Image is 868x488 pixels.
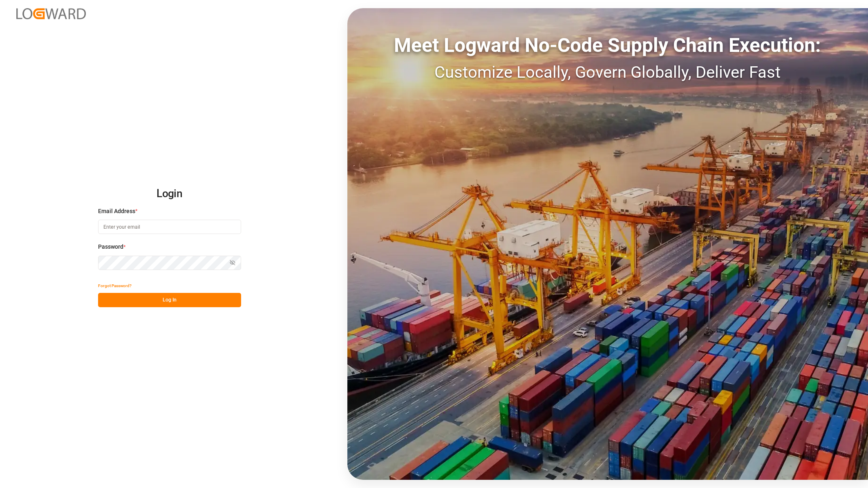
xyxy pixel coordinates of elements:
[347,60,868,85] div: Customize Locally, Govern Globally, Deliver Fast
[98,243,123,251] span: Password
[98,181,241,207] h2: Login
[347,31,868,60] div: Meet Logward No-Code Supply Chain Execution:
[98,279,132,293] button: Forgot Password?
[98,220,241,234] input: Enter your email
[98,293,241,307] button: Log In
[98,207,135,216] span: Email Address
[16,8,86,19] img: Logward_new_orange.png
